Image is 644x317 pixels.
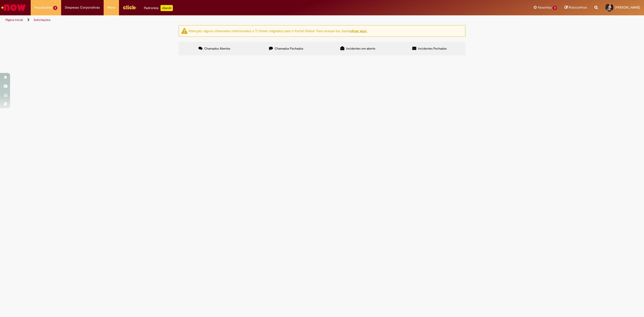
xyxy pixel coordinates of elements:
[346,47,375,51] span: Incidentes em aberto
[53,6,57,10] span: 3
[144,5,173,11] div: Padroniza
[204,47,230,51] span: Chamados Abertos
[6,18,23,22] a: Página inicial
[160,5,173,11] p: +GenAi
[569,5,587,10] span: Rascunhos
[188,28,367,33] ng-bind-html: Atenção: alguns chamados relacionados a T.I foram migrados para o Portal Global. Para acessá-los,...
[615,5,640,10] span: [PERSON_NAME]
[538,5,552,10] span: Favoritos
[107,5,115,10] span: More
[34,18,51,22] a: Solicitações
[1,3,26,13] img: ServiceNow
[65,5,100,10] span: Despesas Corporativas
[418,47,447,51] span: Incidentes Fechados
[565,5,587,10] a: Rascunhos
[350,28,367,33] a: clicar aqui.
[4,15,426,25] ul: Trilhas de página
[275,47,303,51] span: Chamados Fechados
[34,5,52,10] span: Requisições
[553,6,557,10] span: 3
[123,4,136,11] img: click_logo_yellow_360x200.png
